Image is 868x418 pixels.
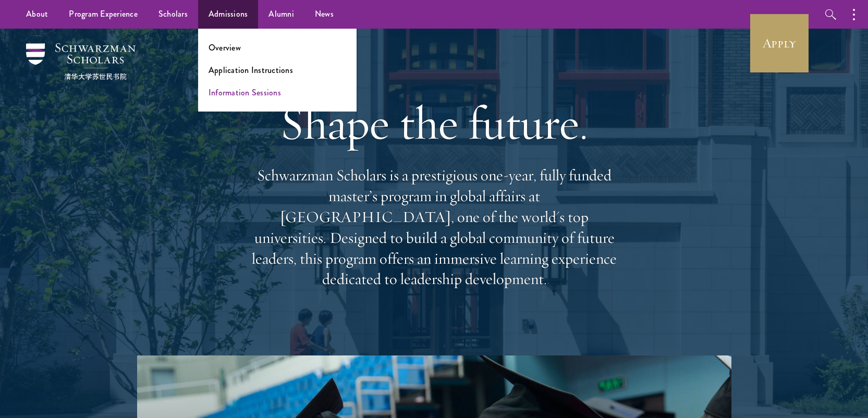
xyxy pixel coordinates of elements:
p: Schwarzman Scholars is a prestigious one-year, fully funded master’s program in global affairs at... [247,165,622,290]
a: Information Sessions [209,87,281,99]
a: Apply [750,14,809,72]
a: Application Instructions [209,64,293,76]
img: Schwarzman Scholars [26,43,136,80]
a: Overview [209,42,241,54]
h1: Shape the future. [247,94,622,152]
